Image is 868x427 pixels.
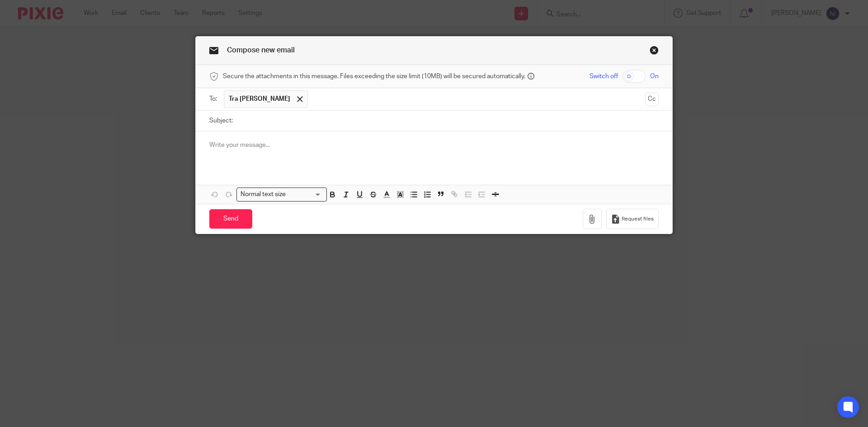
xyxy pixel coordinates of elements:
[645,93,659,106] button: Cc
[209,209,252,229] input: Send
[229,94,290,103] span: Tra [PERSON_NAME]
[650,46,659,58] a: Close this dialog window
[227,47,295,54] span: Compose new email
[622,216,654,223] span: Request files
[239,190,288,199] span: Normal text size
[590,72,618,81] span: Switch off
[236,188,327,202] div: Search for option
[209,116,233,125] label: Subject:
[650,72,659,81] span: On
[606,209,659,229] button: Request files
[289,190,321,199] input: Search for option
[223,72,525,81] span: Secure the attachments in this message. Files exceeding the size limit (10MB) will be secured aut...
[209,94,219,103] label: To:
